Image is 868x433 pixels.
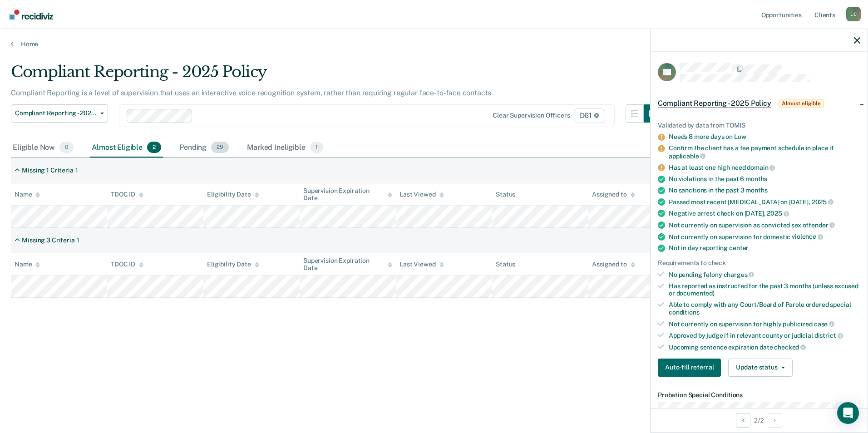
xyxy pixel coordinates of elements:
div: 2 / 2 [651,408,868,432]
div: Not currently on supervision for domestic [669,233,860,241]
span: center [729,244,749,251]
span: 2 [147,142,161,153]
span: district [814,332,843,339]
div: Approved by judge if in relevant county or judicial [669,331,860,340]
div: Marked Ineligible [245,138,325,158]
div: 1 [75,167,78,174]
div: Open Intercom Messenger [837,402,859,424]
span: 1 [310,142,323,153]
button: Auto-fill referral [658,359,721,377]
span: Compliant Reporting - 2025 Policy [15,109,97,117]
img: Recidiviz [10,10,53,20]
div: Not currently on supervision as convicted sex [669,221,860,229]
div: Compliant Reporting - 2025 PolicyAlmost eligible [651,89,868,118]
div: Upcoming sentence expiration date [669,343,860,351]
span: documented) [676,290,715,297]
span: 0 [59,142,74,153]
div: L C [846,7,861,21]
span: months [745,175,767,182]
span: Almost eligible [779,99,824,108]
div: Not in day reporting [669,244,860,252]
div: TDOC ID [111,191,143,198]
div: No sanctions in the past 3 [669,187,860,194]
div: 1 [77,236,79,244]
div: Supervision Expiration Date [303,187,392,202]
span: months [745,187,767,194]
button: Profile dropdown button [846,7,861,21]
div: Supervision Expiration Date [303,257,392,272]
span: 2025 [812,198,833,206]
span: checked [774,344,806,351]
div: Clear supervision officers [493,112,570,119]
div: Status [496,191,515,198]
div: Requirements to check [658,259,860,267]
span: Compliant Reporting - 2025 Policy [658,99,771,108]
div: Not currently on supervision for highly publicized [669,320,860,328]
div: Has reported as instructed for the past 3 months (unless excused or [669,282,860,298]
span: D61 [574,108,605,123]
span: violence [792,233,823,240]
span: charges [724,271,755,278]
div: Almost Eligible [90,138,163,158]
button: Previous Opportunity [736,413,750,428]
div: No pending felony [669,271,860,279]
dt: Probation Special Conditions [658,391,860,399]
div: Eligibility Date [207,261,259,268]
div: Last Viewed [399,261,444,268]
div: Eligible Now [11,138,75,158]
a: Home [11,40,857,48]
div: Able to comply with any Court/Board of Parole ordered special [669,301,860,316]
div: TDOC ID [111,261,143,268]
button: Next Opportunity [768,413,782,428]
div: Assigned to [592,191,635,198]
div: Has at least one high need domain [669,163,860,172]
div: Confirm the client has a fee payment schedule in place if applicable [669,144,860,160]
div: Needs 8 more days on Low [669,133,860,141]
button: Update status [728,359,792,377]
div: Passed most recent [MEDICAL_DATA] on [DATE], [669,198,860,206]
div: Status [496,261,515,268]
p: Compliant Reporting is a level of supervision that uses an interactive voice recognition system, ... [11,89,493,97]
a: Navigate to form link [658,359,725,377]
div: Name [15,261,40,268]
div: Validated by data from TOMIS [658,122,860,129]
div: Missing 1 Criteria [22,167,73,174]
div: Pending [178,138,231,158]
div: Compliant Reporting - 2025 Policy [11,63,662,89]
span: conditions [669,309,700,316]
div: No violations in the past 6 [669,175,860,183]
div: Name [15,191,40,198]
span: 29 [211,142,229,153]
div: Negative arrest check on [DATE], [669,209,860,217]
div: Eligibility Date [207,191,259,198]
span: case [814,320,834,328]
div: Missing 3 Criteria [22,236,74,244]
span: offender [803,221,835,229]
div: Assigned to [592,261,635,268]
div: Last Viewed [399,191,444,198]
span: 2025 [767,210,789,217]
